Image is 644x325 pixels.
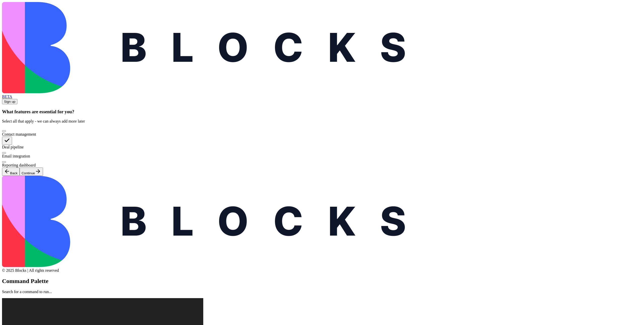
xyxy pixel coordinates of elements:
button: Email integration [2,152,6,154]
div: BETA [2,94,642,99]
img: logo [2,176,407,267]
h2: Command Palette [2,278,642,285]
button: Contact management [2,130,6,132]
h3: What features are essential for you? [2,109,642,115]
img: logo [2,2,407,93]
span: Email integration [2,154,30,158]
span: Reporting dashboard [2,163,36,167]
button: Back [2,168,20,176]
p: Search for a command to run... [2,290,642,294]
button: Deal pipeline [2,137,12,145]
a: BETA [2,90,642,99]
span: Contact management [2,132,36,136]
span: Deal pipeline [2,145,24,149]
button: Reporting dashboard [2,161,6,163]
button: Sign up [2,99,17,104]
button: Continue [20,168,43,176]
span: © 2025 Blocks | All rights reserved [2,268,59,273]
p: Select all that apply - we can always add more later [2,119,642,124]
